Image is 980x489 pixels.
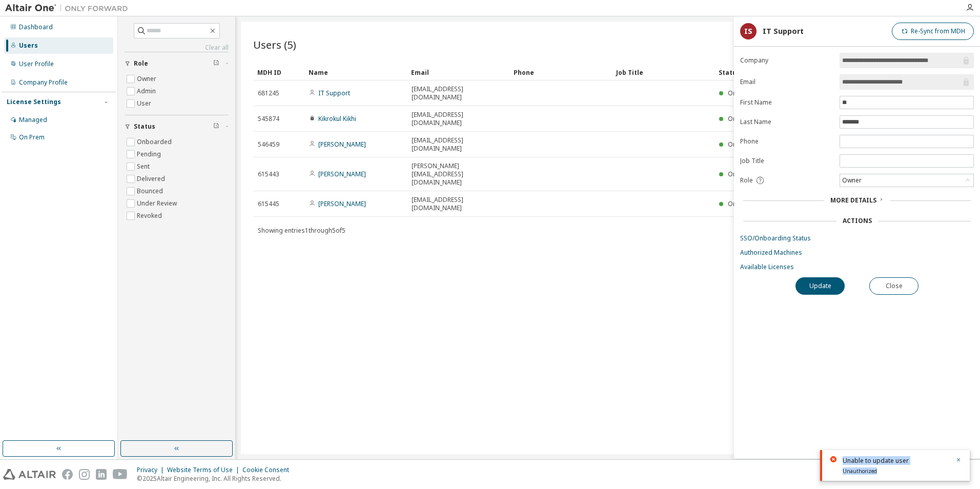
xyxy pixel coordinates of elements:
[843,217,872,225] div: Actions
[830,196,876,205] span: More Details
[740,118,833,126] label: Last Name
[137,85,158,97] label: Admin
[258,115,279,123] span: 545874
[412,85,505,101] span: [EMAIL_ADDRESS][DOMAIN_NAME]
[763,27,804,35] div: IT Support
[258,89,279,97] span: 681245
[7,98,61,106] div: License Settings
[740,263,974,271] a: Available Licenses
[167,466,242,474] div: Website Terms of Use
[843,466,949,475] div: Unauthorized
[79,469,90,480] img: instagram.svg
[740,56,833,65] label: Company
[412,196,505,212] span: [EMAIL_ADDRESS][DOMAIN_NAME]
[318,89,350,97] a: IT Support
[514,64,608,80] div: Phone
[213,123,219,131] span: Clear filter
[242,466,295,474] div: Cookie Consent
[134,123,155,131] span: Status
[19,23,53,31] div: Dashboard
[137,197,179,210] label: Under Review
[869,277,918,295] button: Close
[125,52,229,75] button: Role
[616,64,710,80] div: Job Title
[318,140,366,149] a: [PERSON_NAME]
[19,60,54,68] div: User Profile
[258,170,279,178] span: 615443
[318,199,366,208] a: [PERSON_NAME]
[412,111,505,127] span: [EMAIL_ADDRESS][DOMAIN_NAME]
[96,469,107,480] img: linkedin.svg
[719,64,909,80] div: Status
[728,170,763,178] span: Onboarded
[728,140,763,149] span: Onboarded
[137,474,295,483] p: © 2025 Altair Engineering, Inc. All Rights Reserved.
[5,3,133,13] img: Altair One
[113,469,128,480] img: youtube.svg
[137,185,165,197] label: Bounced
[134,59,148,68] span: Role
[728,89,763,97] span: Onboarded
[318,170,366,178] a: [PERSON_NAME]
[19,42,38,50] div: Users
[258,140,279,149] span: 546459
[892,23,974,40] button: Re-Sync from MDH
[840,174,973,187] div: Owner
[125,44,229,52] a: Clear all
[740,176,753,185] span: Role
[253,37,296,52] span: Users (5)
[258,200,279,208] span: 615445
[213,59,219,68] span: Clear filter
[137,148,163,160] label: Pending
[137,73,158,85] label: Owner
[125,115,229,138] button: Status
[137,210,164,222] label: Revoked
[740,234,974,242] a: SSO/Onboarding Status
[795,277,845,295] button: Update
[19,78,68,87] div: Company Profile
[728,199,763,208] span: Onboarded
[137,136,174,148] label: Onboarded
[137,97,153,110] label: User
[740,249,974,257] a: Authorized Machines
[137,160,152,173] label: Sent
[728,114,763,123] span: Onboarded
[3,469,56,480] img: altair_logo.svg
[412,162,505,187] span: [PERSON_NAME][EMAIL_ADDRESS][DOMAIN_NAME]
[19,133,45,141] div: On Prem
[740,78,833,86] label: Email
[257,64,300,80] div: MDH ID
[309,64,403,80] div: Name
[841,175,863,186] div: Owner
[318,114,356,123] a: Kikrokul Kikhi
[740,157,833,165] label: Job Title
[740,137,833,146] label: Phone
[740,98,833,107] label: First Name
[411,64,505,80] div: Email
[258,226,345,235] span: Showing entries 1 through 5 of 5
[62,469,73,480] img: facebook.svg
[137,466,167,474] div: Privacy
[412,136,505,153] span: [EMAIL_ADDRESS][DOMAIN_NAME]
[19,116,47,124] div: Managed
[137,173,167,185] label: Delivered
[740,23,757,39] div: IS
[843,456,949,465] div: Unable to update user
